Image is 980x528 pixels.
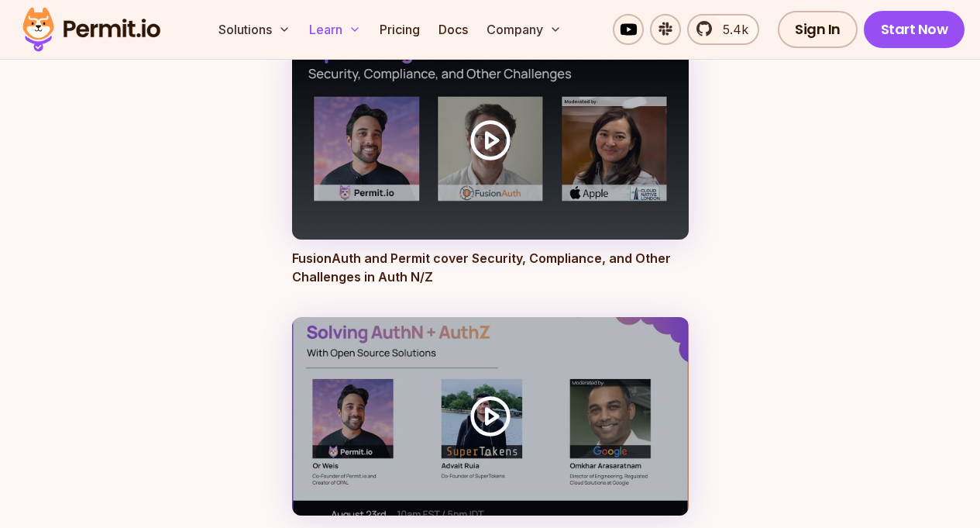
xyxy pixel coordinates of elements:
[303,14,367,45] button: Learn
[778,11,858,48] a: Sign In
[432,14,474,45] a: Docs
[212,14,297,45] button: Solutions
[687,14,759,45] a: 5.4k
[864,11,965,48] a: Start Now
[373,14,426,45] a: Pricing
[292,249,689,286] p: FusionAuth and Permit cover Security, Compliance, and Other Challenges in Auth N/Z
[15,3,167,56] img: Permit logo
[480,14,568,45] button: Company
[714,20,748,39] span: 5.4k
